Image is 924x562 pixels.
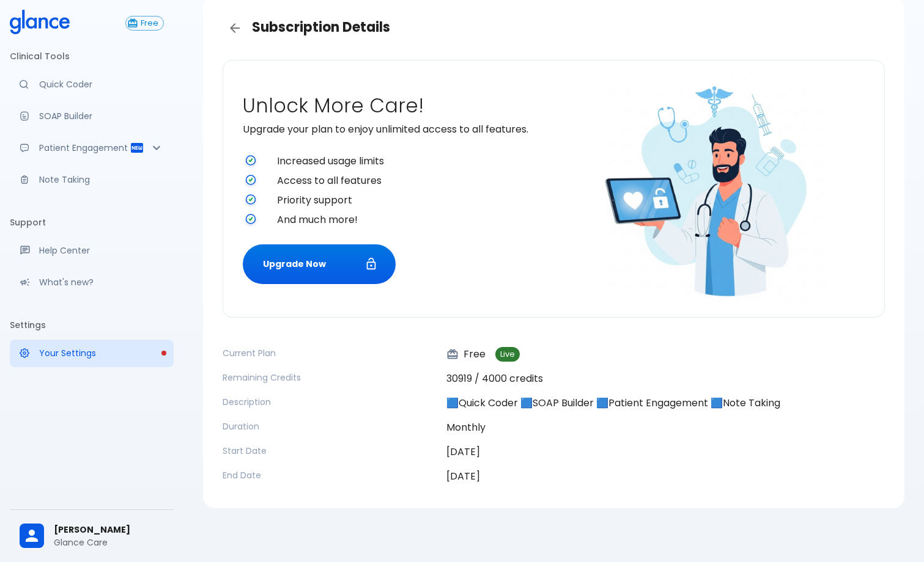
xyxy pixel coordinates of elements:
div: Patient Reports & Referrals [10,134,174,161]
h3: Subscription Details [223,16,885,40]
span: Increased usage limits [277,154,549,169]
a: Docugen: Compose a clinical documentation in seconds [10,103,174,130]
a: Back [223,16,247,40]
div: Recent updates and feature releases [10,269,174,296]
li: Settings [10,310,174,340]
span: Live [495,350,520,359]
p: Free [446,347,486,362]
p: Note Taking [39,173,164,186]
li: Clinical Tools [10,42,174,71]
p: Start Date [223,445,437,457]
p: Glance Care [54,536,164,549]
p: Description [223,396,437,408]
p: SOAP Builder [39,110,164,122]
span: And much more! [277,213,549,227]
button: Upgrade Now [243,244,396,284]
div: [PERSON_NAME]Glance Care [10,515,174,557]
h2: Unlock More Care! [243,94,549,117]
time: [DATE] [446,469,480,483]
p: Upgrade your plan to enjoy unlimited access to all features. [243,122,549,137]
p: Remaining Credits [223,371,437,384]
a: Click to view or change your subscription [125,16,174,31]
p: Patient Engagement [39,142,130,154]
a: Moramiz: Find ICD10AM codes instantly [10,71,174,98]
time: [DATE] [446,445,480,459]
button: Free [125,16,164,31]
p: Duration [223,420,437,432]
p: Quick Coder [39,78,164,90]
li: Support [10,208,174,237]
a: Please complete account setup [10,340,174,367]
p: Help Center [39,244,164,257]
p: Monthly [446,420,885,435]
a: Get help from our support team [10,237,174,264]
span: [PERSON_NAME] [54,524,164,536]
p: 30919 / 4000 credits [446,371,885,386]
img: doctor-unlocking-care [590,65,834,310]
a: Advanced note-taking [10,166,174,193]
p: What's new? [39,276,164,288]
span: Access to all features [277,173,549,188]
p: End Date [223,469,437,481]
p: Your Settings [39,347,164,359]
p: Current Plan [223,347,437,359]
span: Priority support [277,193,549,208]
p: 🟦Quick Coder 🟦SOAP Builder 🟦Patient Engagement 🟦Note Taking [446,396,885,411]
span: Free [136,19,163,28]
